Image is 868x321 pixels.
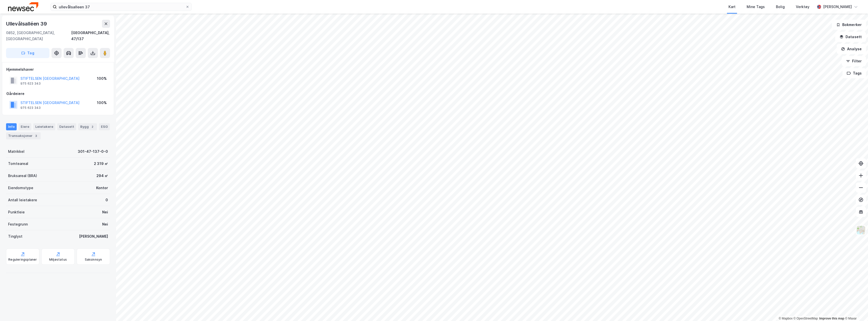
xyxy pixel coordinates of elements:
[94,161,108,167] div: 2 319 ㎡
[49,258,67,262] div: Miljøstatus
[843,68,866,78] button: Tags
[8,197,37,203] div: Antall leietakere
[20,106,41,110] div: 975 623 343
[8,209,25,215] div: Punktleie
[79,233,108,239] div: [PERSON_NAME]
[8,233,22,239] div: Tinglyst
[99,123,110,130] div: ESG
[6,91,110,97] div: Gårdeiere
[6,123,17,130] div: Info
[842,56,866,66] button: Filter
[102,221,108,227] div: Nei
[34,133,39,138] div: 3
[90,124,95,129] div: 2
[20,82,41,86] div: 975 623 343
[8,185,33,191] div: Eiendomstype
[97,76,107,82] div: 100%
[78,123,97,130] div: Bygg
[837,44,866,54] button: Analyse
[33,123,55,130] div: Leietakere
[832,20,866,30] button: Bokmerker
[747,4,765,10] div: Mine Tags
[8,2,38,11] img: newsec-logo.f6e21ccffca1b3a03d2d.png
[96,185,108,191] div: Kontor
[8,149,24,155] div: Matrikkel
[779,317,793,320] a: Mapbox
[6,66,110,72] div: Hjemmelshaver
[19,123,31,130] div: Eiere
[843,297,868,321] div: Kontrollprogram for chat
[823,4,852,10] div: [PERSON_NAME]
[794,317,818,320] a: OpenStreetMap
[819,317,844,320] a: Improve this map
[57,3,185,11] input: Søk på adresse, matrikkel, gårdeiere, leietakere eller personer
[78,149,108,155] div: 301-47-137-0-0
[6,20,48,28] div: Ullevålsalléen 39
[835,32,866,42] button: Datasett
[796,4,809,10] div: Verktøy
[8,161,28,167] div: Tomteareal
[6,48,49,58] button: Tag
[843,297,868,321] iframe: Chat Widget
[96,173,108,179] div: 294 ㎡
[85,258,102,262] div: Saksinnsyn
[102,209,108,215] div: Nei
[776,4,785,10] div: Bolig
[71,30,110,42] div: [GEOGRAPHIC_DATA], 47/137
[97,100,107,106] div: 100%
[6,30,71,42] div: 0852, [GEOGRAPHIC_DATA], [GEOGRAPHIC_DATA]
[105,197,108,203] div: 0
[6,132,41,139] div: Transaksjoner
[856,225,866,235] img: Z
[57,123,76,130] div: Datasett
[8,173,37,179] div: Bruksareal (BRA)
[8,221,28,227] div: Festegrunn
[728,4,736,10] div: Kart
[8,258,37,262] div: Reguleringsplaner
